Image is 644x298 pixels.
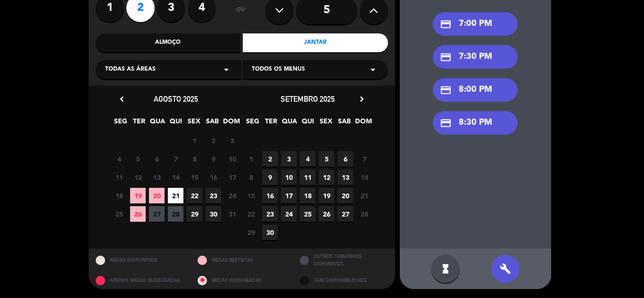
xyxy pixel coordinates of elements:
[440,263,451,274] i: hourglass_full
[243,206,259,222] span: 22
[263,116,279,131] span: TER
[117,94,127,104] i: chevron_left
[243,225,259,240] span: 29
[245,116,260,131] span: SEG
[281,116,297,131] span: QUA
[149,206,165,222] span: 27
[243,188,259,203] span: 15
[206,206,221,222] span: 30
[243,169,259,185] span: 8
[262,151,278,167] span: 2
[433,12,518,36] div: 7:00 PM
[281,206,297,222] span: 24
[224,169,240,185] span: 17
[168,151,183,167] span: 7
[130,151,146,167] span: 5
[187,206,202,222] span: 29
[149,188,165,203] span: 20
[440,117,452,129] i: credit_card
[433,45,518,69] div: 7:30 PM
[356,151,372,167] span: 7
[223,116,239,131] span: DOM
[300,188,315,203] span: 18
[149,169,165,185] span: 13
[206,188,221,203] span: 23
[293,249,395,272] div: OUTROS TAMANHOS DISPONÍVEIS
[187,188,202,203] span: 22
[206,133,221,148] span: 2
[262,206,278,222] span: 23
[187,133,202,148] span: 1
[500,263,511,274] i: build
[149,116,165,131] span: QUA
[356,188,372,203] span: 21
[281,188,297,203] span: 17
[154,94,198,104] span: agosto 2025
[319,188,334,203] span: 19
[206,151,221,167] span: 9
[190,272,293,290] div: MESAS BLOQUEADAS
[130,169,146,185] span: 12
[89,272,191,290] div: APENAS MESAS BLOQUEADAS
[338,169,353,185] span: 13
[187,169,202,185] span: 15
[221,64,232,75] i: arrow_drop_down
[168,169,183,185] span: 14
[190,249,293,272] div: MESAS RESTRITAS
[440,18,452,30] i: credit_card
[224,133,240,148] span: 3
[355,116,371,131] span: DOM
[262,225,278,240] span: 30
[356,169,372,185] span: 14
[187,151,202,167] span: 8
[440,51,452,63] i: credit_card
[319,169,334,185] span: 12
[433,78,518,102] div: 8:00 PM
[338,206,353,222] span: 27
[252,65,305,74] span: Todos os menus
[293,272,395,290] div: SEM DISPONIBILIDADE
[243,33,388,52] div: Jantar
[433,111,518,135] div: 8:30 PM
[357,94,367,104] i: chevron_right
[111,169,127,185] span: 11
[111,188,127,203] span: 18
[130,206,146,222] span: 26
[111,206,127,222] span: 25
[96,33,241,52] div: Almoço
[105,65,156,74] span: Todas as áreas
[300,206,315,222] span: 25
[262,169,278,185] span: 9
[338,188,353,203] span: 20
[149,151,165,167] span: 6
[300,116,315,131] span: QUI
[186,116,202,131] span: SEX
[205,116,220,131] span: SAB
[281,94,335,104] span: setembro 2025
[319,206,334,222] span: 26
[300,151,315,167] span: 4
[281,169,297,185] span: 10
[440,84,452,96] i: credit_card
[206,169,221,185] span: 16
[300,169,315,185] span: 11
[243,151,259,167] span: 1
[168,206,183,222] span: 28
[281,151,297,167] span: 3
[130,188,146,203] span: 19
[224,188,240,203] span: 24
[262,188,278,203] span: 16
[224,206,240,222] span: 31
[89,249,191,272] div: MESAS DISPONÍVEIS
[367,64,379,75] i: arrow_drop_down
[111,151,127,167] span: 4
[224,151,240,167] span: 10
[131,116,147,131] span: TER
[338,151,353,167] span: 6
[319,151,334,167] span: 5
[168,188,183,203] span: 21
[113,116,128,131] span: SEG
[337,116,352,131] span: SAB
[168,116,183,131] span: QUI
[318,116,334,131] span: SEX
